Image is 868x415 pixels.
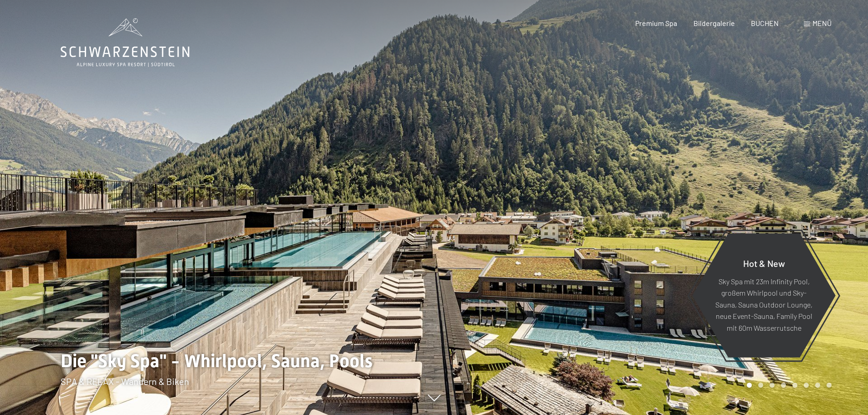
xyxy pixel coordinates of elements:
span: Menü [812,19,832,27]
div: Carousel Page 2 [758,383,763,388]
div: Carousel Page 7 [815,383,820,388]
a: BUCHEN [751,19,779,27]
a: Premium Spa [635,19,677,27]
div: Carousel Page 6 [804,383,809,388]
div: Carousel Page 5 [792,383,797,388]
div: Carousel Page 4 [781,383,786,388]
div: Carousel Page 8 [827,383,832,388]
div: Carousel Page 1 (Current Slide) [747,383,752,388]
div: Carousel Pagination [744,383,832,388]
span: Hot & New [743,257,785,268]
div: Carousel Page 3 [770,383,775,388]
p: Sky Spa mit 23m Infinity Pool, großem Whirlpool und Sky-Sauna, Sauna Outdoor Lounge, neue Event-S... [714,275,813,333]
a: Hot & New Sky Spa mit 23m Infinity Pool, großem Whirlpool und Sky-Sauna, Sauna Outdoor Lounge, ne... [692,233,836,358]
a: Bildergalerie [693,19,735,27]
